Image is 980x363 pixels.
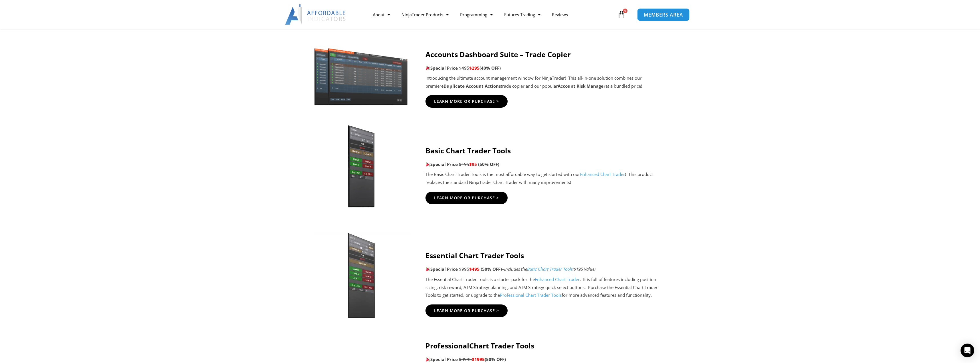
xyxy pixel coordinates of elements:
[478,161,499,167] span: (50% OFF)
[425,304,508,317] a: Learn More Or Purchase >
[367,8,616,21] nav: Menu
[644,12,683,17] span: MEMBERS AREA
[425,161,458,167] strong: Special Price
[425,65,458,71] strong: Special Price
[425,266,458,272] strong: Special Price
[546,8,574,21] a: Reviews
[396,8,454,21] a: NinjaTrader Products
[425,74,669,90] p: Introducing the ultimate account management window for NinjaTrader! This all-in-one solution comb...
[434,99,499,103] span: Learn More Or Purchase >
[469,65,480,71] span: $295
[623,9,627,13] span: 0
[504,266,595,272] i: includes the ($195 Value)
[480,65,501,71] b: (40% OFF)
[425,49,571,59] strong: Accounts Dashboard Suite – Trade Copier
[454,8,498,21] a: Programming
[535,276,580,282] a: Enhanced Chart Trader
[425,356,458,362] strong: Special Price
[580,171,625,177] a: Enhanced Chart Trader
[469,161,477,167] span: $95
[498,8,546,21] a: Futures Trading
[502,266,504,272] span: –
[459,356,472,362] span: $3995
[311,124,411,209] img: BasicTools | Affordable Indicators – NinjaTrader
[285,4,347,25] img: LogoAI | Affordable Indicators – NinjaTrader
[425,250,524,260] strong: Essential Chart Trader Tools
[485,356,506,362] b: (50% OFF)
[426,267,430,271] img: 🎉
[469,341,534,350] strong: Chart Trader Tools
[426,357,430,362] img: 🎉
[459,161,469,167] span: $195
[527,266,573,272] a: Basic Chart Trader Tools
[311,46,411,106] img: Screenshot 2024-11-20 151221 | Affordable Indicators – NinjaTrader
[367,8,396,21] a: About
[609,6,634,23] a: 0
[961,344,974,357] div: Open Intercom Messenger
[425,276,669,300] p: The Essential Chart Trader Tools is a starter pack for the . It is full of features including pos...
[434,309,499,313] span: Learn More Or Purchase >
[425,192,508,204] a: Learn More Or Purchase >
[425,95,508,108] a: Learn More Or Purchase >
[425,171,669,186] p: The Basic Chart Trader Tools is the most affordable way to get started with our ! This product re...
[459,266,469,272] span: $995
[425,146,511,155] strong: Basic Chart Trader Tools
[469,266,480,272] span: $495
[426,66,430,70] img: 🎉
[434,196,499,200] span: Learn More Or Purchase >
[558,83,605,89] strong: Account Risk Manager
[500,292,562,298] a: Professional Chart Trader Tools
[481,266,502,272] span: (50% OFF)
[426,162,430,167] img: 🎉
[459,65,469,71] span: $495
[637,8,690,21] a: MEMBERS AREA
[472,356,485,362] span: $1995
[444,83,501,89] strong: Duplicate Account Actions
[425,341,669,350] h4: Professional
[311,232,411,318] img: Essential-Chart-Trader-Toolsjpg | Affordable Indicators – NinjaTrader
